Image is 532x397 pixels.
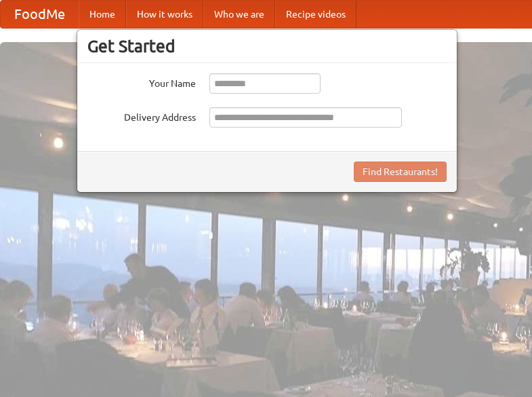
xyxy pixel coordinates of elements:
[1,1,79,28] a: FoodMe
[354,162,447,182] button: Find Restaurants!
[87,107,196,124] label: Delivery Address
[203,1,275,28] a: Who we are
[87,36,447,56] h3: Get Started
[275,1,356,28] a: Recipe videos
[79,1,126,28] a: Home
[126,1,203,28] a: How it works
[87,73,196,90] label: Your Name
